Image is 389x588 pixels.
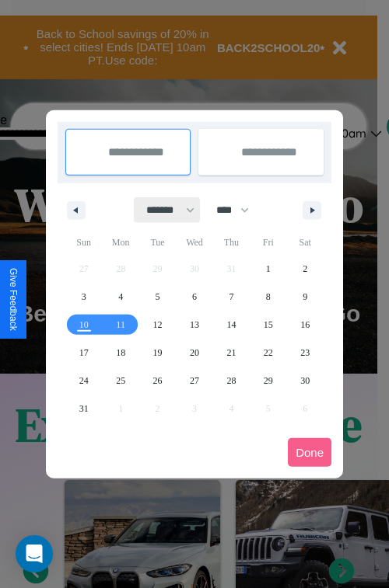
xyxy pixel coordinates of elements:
[139,230,176,255] span: Tue
[139,283,176,311] button: 5
[250,230,286,255] span: Fri
[65,283,102,311] button: 3
[176,283,212,311] button: 6
[79,311,89,339] span: 10
[229,283,233,311] span: 7
[303,283,307,311] span: 9
[79,395,89,423] span: 31
[176,367,212,395] button: 27
[300,367,310,395] span: 30
[226,367,236,395] span: 28
[264,367,273,395] span: 29
[213,230,250,255] span: Thu
[153,339,163,367] span: 19
[65,339,102,367] button: 17
[213,339,250,367] button: 21
[102,283,138,311] button: 4
[139,311,176,339] button: 12
[116,311,125,339] span: 11
[226,311,236,339] span: 14
[287,339,324,367] button: 23
[65,230,102,255] span: Sun
[82,283,86,311] span: 3
[65,395,102,423] button: 31
[116,339,125,367] span: 18
[250,367,286,395] button: 29
[153,367,163,395] span: 26
[190,339,199,367] span: 20
[8,268,19,331] div: Give Feedback
[102,230,138,255] span: Mon
[118,283,123,311] span: 4
[264,339,273,367] span: 22
[303,255,307,283] span: 2
[250,311,286,339] button: 15
[116,367,125,395] span: 25
[139,367,176,395] button: 26
[250,339,286,367] button: 22
[139,339,176,367] button: 19
[250,283,286,311] button: 8
[250,255,286,283] button: 1
[266,283,271,311] span: 8
[102,367,138,395] button: 25
[102,311,138,339] button: 11
[176,339,212,367] button: 20
[190,311,199,339] span: 13
[266,255,271,283] span: 1
[213,311,250,339] button: 14
[65,367,102,395] button: 24
[287,230,324,255] span: Sat
[264,311,273,339] span: 15
[287,367,324,395] button: 30
[192,283,197,311] span: 6
[213,283,250,311] button: 7
[153,311,163,339] span: 12
[287,311,324,339] button: 16
[213,367,250,395] button: 28
[65,311,102,339] button: 10
[300,339,310,367] span: 23
[176,230,212,255] span: Wed
[102,339,138,367] button: 18
[300,311,310,339] span: 16
[176,311,212,339] button: 13
[16,535,53,572] div: Open Intercom Messenger
[226,339,236,367] span: 21
[79,367,89,395] span: 24
[79,339,89,367] span: 17
[287,255,324,283] button: 2
[156,283,160,311] span: 5
[190,367,199,395] span: 27
[287,283,324,311] button: 9
[288,438,331,467] button: Done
